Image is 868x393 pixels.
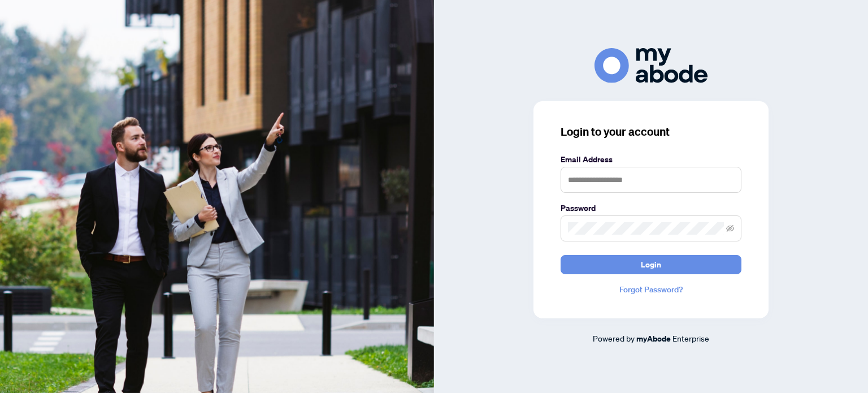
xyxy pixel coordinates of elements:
[641,256,661,274] span: Login
[594,48,708,83] img: ma-logo
[726,224,734,232] span: eye-invisible
[636,332,671,345] a: myAbode
[561,283,741,296] a: Forgot Password?
[672,333,709,343] span: Enterprise
[593,333,635,343] span: Powered by
[561,202,741,214] label: Password
[561,255,741,274] button: Login
[561,153,741,166] label: Email Address
[561,124,741,140] h3: Login to your account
